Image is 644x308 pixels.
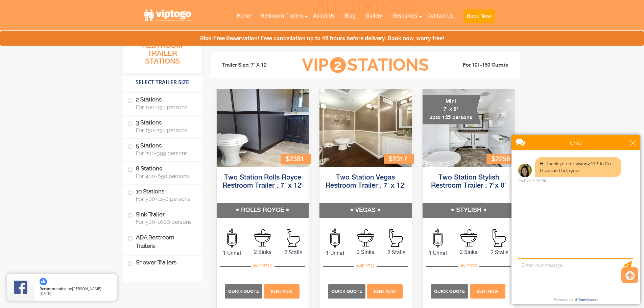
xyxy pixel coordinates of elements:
a: Gallery [361,8,387,23]
h5: ROLLS ROYCE [217,203,309,218]
span: [DATE] [40,291,51,296]
div: $2381 [281,154,311,164]
label: 2 Stations [127,93,197,114]
label: Sink Trailer [127,207,197,228]
span: 1 Urinal [423,249,453,257]
span: 2 Stalls [278,248,309,257]
span: [PERSON_NAME] [72,286,101,291]
span: For 400-650 persons [136,173,194,180]
li: For 101-150 Guests [440,61,516,69]
span: Quick Quote [434,289,465,294]
label: 10 Stations [127,185,197,206]
span: For 150-250 persons [136,127,194,134]
span: Rent Now [271,289,293,294]
h3: All Portable Restroom Trailer Stations [123,32,202,73]
h4: Select Trailer Size [123,76,202,89]
img: Side view of two station restroom trailer with separate doors for males and females [319,89,412,167]
img: an icon of urinal [330,229,340,247]
a: Resources [387,8,422,23]
span: 2 Stalls [381,248,412,257]
div: #VIP V712 [354,262,377,270]
a: Two Station Stylish Restroom Trailer : 7’x 8′ [431,174,506,189]
span: Rent Now [374,289,396,294]
label: 3 Stations [127,116,197,137]
a: Restroom Trailers [256,8,308,23]
img: an icon of sink [460,229,477,246]
div: $2256 [486,154,517,164]
img: an icon of urinal [433,229,443,247]
a: Quick Quote [431,288,469,294]
img: an icon of Stall [389,229,403,247]
span: 2 Sinks [247,248,278,256]
a: About Us [308,8,340,23]
a: Book Now [458,8,500,27]
span: 2 Sinks [453,248,484,256]
span: 1 Urinal [217,249,247,257]
div: #VIP R712 [251,262,275,270]
span: 2 Sinks [350,248,381,256]
a: Home [232,8,256,23]
img: Side view of two station restroom trailer with separate doors for males and females [217,89,309,167]
img: an icon of sink [254,229,271,246]
a: Blog [340,8,361,23]
li: Trailer Size: 7' X 12' [216,55,292,75]
a: Quick Quote [225,288,263,294]
span: Recommended [40,286,67,291]
span: by [40,287,112,291]
span: For 500-1150 persons [136,196,194,202]
label: Shower Trailers [127,256,197,270]
img: thumbs up icon [40,278,47,285]
img: an icon of urinal [227,229,237,247]
img: A mini restroom trailer with two separate stations and separate doors for males and females [423,89,515,167]
div: $2317 [384,154,414,164]
a: Rent Now [469,288,506,294]
label: ADA Restroom Trailers [127,230,197,253]
span: 2 [330,57,346,73]
div: Mini 7' x 8' upto 125 persons [423,95,481,124]
span: For 200-399 persons [136,150,194,157]
span: For 500-1000 persons [136,219,194,225]
span: For 100-150 persons [136,104,194,111]
iframe: Live Chat Box [507,131,644,308]
div: #VIP S78 [458,262,479,270]
a: Two Station Vegas Restroom Trailer : 7′ x 12′ [326,174,406,189]
a: Rent Now [263,288,301,294]
h3: VIP Stations [291,56,439,74]
label: 8 Stations [127,162,197,183]
span: Quick Quote [228,289,259,294]
span: Rent Now [477,289,499,294]
img: an icon of sink [357,229,374,246]
a: Two Station Rolls Royce Restroom Trailer : 7′ x 12′ [222,174,303,189]
a: Contact Us [422,8,458,23]
h5: VEGAS [319,203,412,218]
span: 2 Stalls [484,248,515,257]
span: 1 Urinal [319,249,350,257]
a: Quick Quote [328,288,366,294]
span: Quick Quote [331,289,362,294]
label: 5 Stations [127,139,197,160]
img: Review Rating [14,281,27,294]
img: an icon of Stall [493,229,506,247]
img: an icon of Stall [287,229,300,247]
a: Rent Now [366,288,403,294]
button: Book Now [463,9,495,23]
h5: STYLISH [423,203,515,218]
